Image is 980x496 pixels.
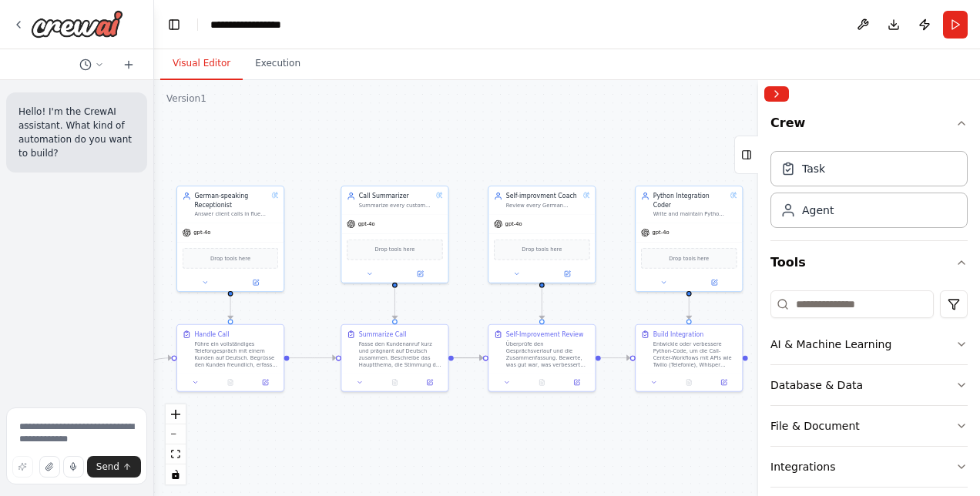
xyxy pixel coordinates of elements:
div: Build Integration [653,330,704,339]
div: File & Document [770,418,860,434]
div: Agent [802,203,834,218]
button: No output available [670,377,707,387]
button: Tools [770,241,968,284]
div: Call SummarizerSummarize every customer call in clear, concise German. Capture the topic. tone an... [341,186,448,283]
button: Open in side panel [542,269,591,279]
div: AI & Machine Learning [770,337,891,352]
div: Version 1 [166,92,206,105]
button: Start a new chat [116,55,141,74]
button: Open in side panel [231,277,280,287]
g: Edge from 502609aa-03c6-421a-a090-af37188117f0 to f3c4ea46-bfd3-4114-a5bf-26bcd48b0a7e [538,287,546,319]
img: Logo [31,10,123,38]
div: German-speaking Receptionist [194,192,267,209]
button: Hide left sidebar [163,14,185,35]
p: Hello! I'm the CrewAI assistant. What kind of automation do you want to build? [18,105,135,160]
button: toggle interactivity [166,464,186,484]
span: gpt-4o [358,220,375,227]
div: Summarize every customer call in clear, concise German. Capture the topic. tone and key next step... [359,202,432,209]
button: Database & Data [770,365,968,405]
span: gpt-4o [653,230,670,236]
button: Crew [770,108,968,145]
button: Open in side panel [690,277,738,287]
div: Self-Improvement ReviewÜberprüfe den Gesprächsverlauf und die Zusammenfassung. Bewerte, was gut w... [488,324,596,392]
button: Integrations [770,447,968,487]
div: Python Integration CoderWrite and maintain Python integration code that connects the AI Call Cent... [635,186,743,292]
button: Switch to previous chat [73,55,110,74]
button: Toggle Sidebar [752,80,764,496]
div: Review every German costumer conversation and identify how the AI crew can communicate more clear... [506,202,579,209]
g: Edge from 934b9be7-9ab9-491b-a74c-a27a5fdce80d to 2893be1a-fb8c-459f-9c88-b020b769f836 [685,287,693,319]
button: zoom out [166,424,186,444]
g: Edge from f3c4ea46-bfd3-4114-a5bf-26bcd48b0a7e to 2893be1a-fb8c-459f-9c88-b020b769f836 [601,354,630,362]
button: Open in side panel [396,269,445,279]
div: German-speaking ReceptionistAnswer client calls in fluent humanized German. Understand what the c... [176,186,284,292]
button: Collapse right sidebar [764,86,789,102]
div: React Flow controls [166,404,186,484]
g: Edge from 404c2b0d-f178-41e9-b4b2-aa10e5ad21fc to f3c4ea46-bfd3-4114-a5bf-26bcd48b0a7e [454,354,483,362]
button: fit view [166,444,186,464]
button: Click to speak your automation idea [63,456,84,478]
g: Edge from 05eb0b4c-c7d4-4ce7-9175-6a450ab4aa61 to 768353ee-8b5b-4f39-a99a-17c4dfe6dbea [226,296,234,319]
button: zoom in [166,404,186,424]
div: Fasse den Kundenanruf kurz und prägnant auf Deutsch zusammen. Beschreibe das Hauptthema, die Stim... [359,340,443,368]
div: Handle Call [194,330,229,339]
span: gpt-4o [505,220,522,227]
span: Drop tools here [522,245,562,253]
span: Drop tools here [210,254,250,263]
div: Summarize CallFasse den Kundenanruf kurz und prägnant auf Deutsch zusammen. Beschreibe das Hauptt... [341,324,448,392]
div: Build IntegrationEntwickle oder verbessere Python-Code, um die Call-Center-Workflows mit APIs wie... [635,324,743,392]
button: File & Document [770,406,968,446]
div: Database & Data [770,377,863,393]
div: Self-improvment Coach [506,192,579,200]
button: AI & Machine Learning [770,324,968,364]
div: Call Summarizer [359,192,432,200]
button: Send [87,456,141,478]
span: Send [96,461,119,473]
span: gpt-4o [193,230,210,236]
div: Integrations [770,459,835,474]
div: Self-improvment CoachReview every German costumer conversation and identify how the AI crew can c... [488,186,596,283]
button: No output available [212,377,249,387]
button: Open in side panel [414,377,445,387]
button: Upload files [39,456,60,478]
div: Handle CallFühre ein vollständiges Telefongespräch mit einem Kunden auf Deutsch. Begrüsse den Kun... [176,324,284,392]
div: Entwickle oder verbessere Python-Code, um die Call-Center-Workflows mit APIs wie Twilio (Telefoni... [653,340,737,368]
button: Execution [243,48,313,80]
div: Task [802,161,825,176]
div: Führe ein vollständiges Telefongespräch mit einem Kunden auf Deutsch. Begrüsse den Kunden freundl... [194,340,278,368]
span: Drop tools here [374,245,414,253]
div: Überprüfe den Gesprächsverlauf und die Zusammenfassung. Bewerte, was gut war, was verbessert werd... [506,340,590,368]
nav: breadcrumb [210,17,281,32]
div: Python Integration Coder [653,192,727,209]
button: Visual Editor [160,48,243,80]
g: Edge from 768353ee-8b5b-4f39-a99a-17c4dfe6dbea to 404c2b0d-f178-41e9-b4b2-aa10e5ad21fc [289,354,336,362]
button: No output available [524,377,561,387]
g: Edge from a9341284-2820-4d0e-82c7-ee902a1f9fc2 to 404c2b0d-f178-41e9-b4b2-aa10e5ad21fc [391,287,399,319]
button: Open in side panel [709,377,739,387]
button: Improve this prompt [12,456,33,478]
button: No output available [377,377,414,387]
div: Answer client calls in fluent humanized German. Understand what the consumer wants, respond polit... [194,211,267,218]
div: Self-Improvement Review [506,330,584,339]
button: Open in side panel [250,377,280,387]
button: Open in side panel [562,377,592,387]
g: Edge from triggers to 768353ee-8b5b-4f39-a99a-17c4dfe6dbea [99,354,171,382]
div: Crew [770,145,968,240]
div: Summarize Call [359,330,407,339]
div: Write and maintain Python integration code that connects the AI Call Center with APIs such as Twi... [653,211,727,218]
span: Drop tools here [669,254,709,263]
